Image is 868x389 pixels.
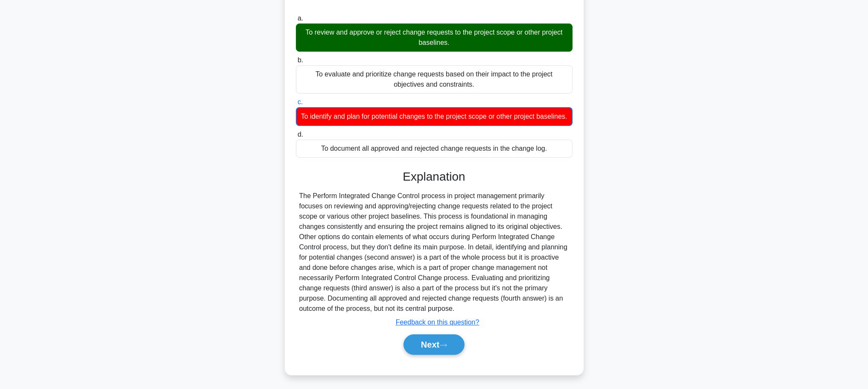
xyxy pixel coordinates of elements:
span: b. [298,56,303,64]
div: To evaluate and prioritize change requests based on their impact to the project objectives and co... [296,65,573,94]
div: To review and approve or reject change requests to the project scope or other project baselines. [296,23,573,52]
span: c. [298,98,303,105]
button: Next [403,334,465,355]
span: d. [298,131,303,138]
h3: Explanation [301,170,567,184]
div: The Perform Integrated Change Control process in project management primarily focuses on reviewin... [299,191,569,314]
a: Feedback on this question? [396,319,479,326]
div: To document all approved and rejected change requests in the change log. [296,140,573,158]
span: a. [298,15,303,22]
div: To identify and plan for potential changes to the project scope or other project baselines. [296,107,573,126]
